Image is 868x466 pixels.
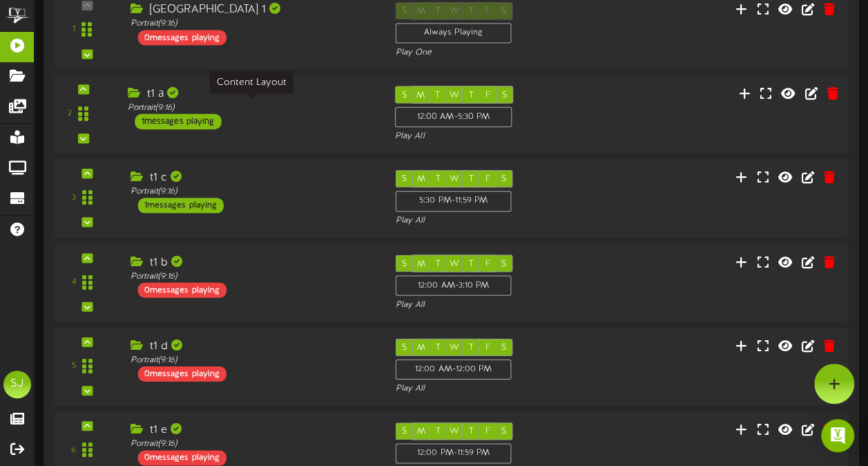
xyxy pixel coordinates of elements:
[468,427,473,436] span: T
[435,427,440,436] span: T
[396,191,512,211] div: 5:30 PM - 11:59 PM
[485,342,490,352] span: F
[485,174,490,184] span: F
[450,90,459,100] span: W
[485,259,490,268] span: F
[417,427,425,436] span: M
[131,186,374,198] div: Portrait ( 9:16 )
[469,90,474,100] span: T
[435,90,440,100] span: T
[137,198,223,213] div: 1 messages playing
[468,342,473,352] span: T
[416,90,425,100] span: M
[417,259,425,268] span: M
[485,90,490,100] span: F
[450,342,459,352] span: W
[396,46,574,58] div: Play One
[396,360,512,380] div: 12:00 AM - 12:00 PM
[137,366,226,382] div: 0 messages playing
[402,259,407,268] span: S
[435,342,440,352] span: T
[128,86,374,102] div: t1 a
[137,282,226,297] div: 0 messages playing
[396,299,574,310] div: Play All
[502,90,507,100] span: S
[450,427,459,436] span: W
[435,259,440,268] span: T
[131,18,374,30] div: Portrait ( 9:16 )
[3,371,31,398] div: SJ
[468,259,473,268] span: T
[485,427,490,436] span: F
[128,102,374,113] div: Portrait ( 9:16 )
[131,254,374,270] div: t1 b
[71,445,76,456] div: 6
[402,342,407,352] span: S
[435,174,440,184] span: T
[417,174,425,184] span: M
[450,259,459,268] span: W
[417,342,425,352] span: M
[501,427,506,436] span: S
[501,174,506,184] span: S
[396,443,512,463] div: 12:00 PM - 11:59 PM
[395,107,512,128] div: 12:00 AM - 5:30 PM
[450,174,459,184] span: W
[468,174,473,184] span: T
[501,342,506,352] span: S
[396,275,512,295] div: 12:00 AM - 3:10 PM
[402,174,407,184] span: S
[131,354,374,366] div: Portrait ( 9:16 )
[396,23,512,43] div: Always Playing
[131,2,374,18] div: [GEOGRAPHIC_DATA] 1
[135,114,222,129] div: 1 messages playing
[131,438,374,450] div: Portrait ( 9:16 )
[131,338,374,354] div: t1 d
[137,450,226,465] div: 0 messages playing
[402,427,407,436] span: S
[131,170,374,186] div: t1 c
[395,131,575,142] div: Play All
[501,259,506,268] span: S
[396,383,574,395] div: Play All
[137,30,226,45] div: 0 messages playing
[821,419,854,452] div: Open Intercom Messenger
[131,422,374,438] div: t1 e
[396,215,574,227] div: Play All
[401,90,406,100] span: S
[131,270,374,282] div: Portrait ( 9:16 )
